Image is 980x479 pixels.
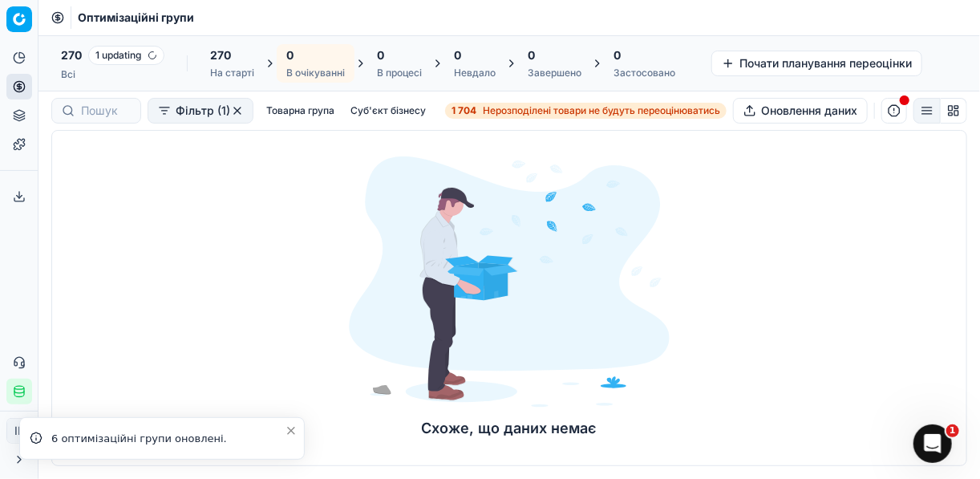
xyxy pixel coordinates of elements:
span: 270 [61,47,82,63]
span: Оптимізаційні групи [78,10,194,26]
input: Пошук [81,103,131,119]
div: Невдало [454,67,496,79]
div: В процесі [377,67,422,79]
div: Схоже, що даних немає [349,417,670,440]
strong: 1 704 [452,104,476,117]
nav: breadcrumb [78,10,194,26]
span: 0 [377,47,384,63]
button: Почати планування переоцінки [711,51,922,76]
span: 0 [286,47,294,63]
div: Застосовано [614,67,675,79]
iframe: Intercom live chat [913,424,952,463]
span: 0 [528,47,535,63]
span: 270 [210,47,231,63]
button: Товарна група [260,101,341,120]
span: 1 [946,424,959,437]
a: 1 704Нерозподілені товари не будуть переоцінюватись [445,103,727,119]
span: Нерозподілені товари не будуть переоцінюватись [483,104,720,117]
div: На старті [210,67,254,79]
div: Завершено [528,67,581,79]
div: 6 оптимізаційні групи оновлені. [51,431,285,447]
span: 0 [614,47,621,63]
button: Close toast [281,421,301,440]
button: IL [6,418,32,444]
span: IL [7,419,31,443]
span: 0 [454,47,461,63]
div: Всі [61,68,164,81]
button: Фільтр (1) [148,98,253,124]
span: 1 updating [88,46,164,65]
button: Суб'єкт бізнесу [344,101,432,120]
button: Оновлення даних [733,98,868,124]
div: В очікуванні [286,67,345,79]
